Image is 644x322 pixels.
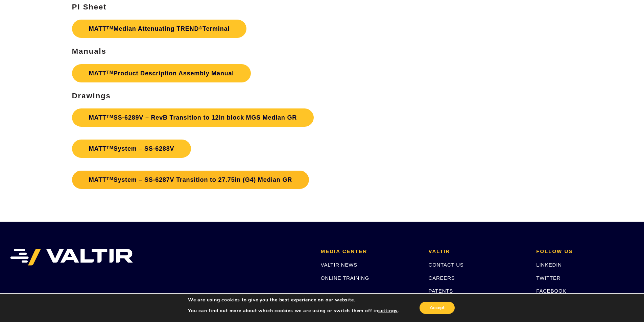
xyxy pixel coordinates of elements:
button: settings [378,308,398,314]
a: FACEBOOK [536,288,566,294]
a: PATENTS [429,288,453,294]
sup: TM [106,145,114,150]
a: MATTTMSS-6289V – RevB Transition to 12in block MGS Median GR [72,108,314,127]
sup: TM [106,114,114,119]
a: TWITTER [536,275,560,281]
a: LINKEDIN [536,262,562,268]
sup: TM [106,70,114,75]
sup: ® [199,25,202,30]
p: We are using cookies to give you the best experience on our website. [188,297,399,303]
a: MATTTMProduct Description Assembly Manual [72,64,251,82]
h2: FOLLOW US [536,249,634,254]
strong: Manuals [72,47,106,55]
h2: VALTIR [429,249,526,254]
h2: MEDIA CENTER [321,249,419,254]
a: CAREERS [429,275,455,281]
a: MATTTMSystem – SS-6288V [72,140,191,158]
button: Accept [420,302,455,314]
a: ONLINE TRAINING [321,275,369,281]
sup: TM [106,176,114,181]
img: VALTIR [10,249,133,266]
strong: PI Sheet [72,3,107,11]
a: VALTIR NEWS [321,262,357,268]
strong: Drawings [72,92,111,100]
sup: TM [106,25,114,30]
a: MATTTMSystem – SS-6287V Transition to 27.75in (G4) Median GR [72,171,309,189]
a: CONTACT US [429,262,464,268]
p: You can find out more about which cookies we are using or switch them off in . [188,308,399,314]
a: MATTTMMedian Attenuating TREND®Terminal [72,20,246,38]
